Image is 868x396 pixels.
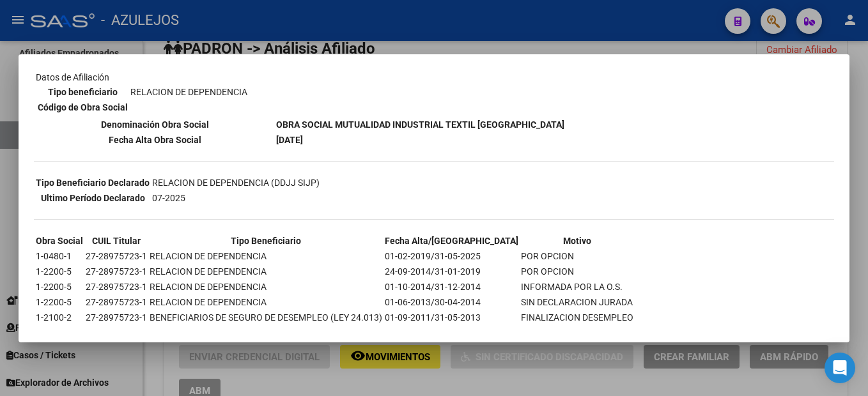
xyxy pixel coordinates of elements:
td: INFORMADA POR LA O.S. [520,280,634,294]
td: 1-2110-1 [35,326,84,340]
th: Motivo [520,234,634,248]
div: Open Intercom Messenger [825,353,855,383]
td: 01-06-2013/30-04-2014 [384,295,519,309]
th: Denominación Obra Social [35,118,274,132]
td: SIN DECLARACION JURADA [520,295,634,309]
td: BENEFICIARIOS DE SEGURO DE DESEMPLEO (LEY 24.013) [149,310,383,324]
td: 27-28975723-1 [85,295,148,309]
th: Tipo beneficiario [37,85,128,99]
td: 27-28975723-1 [85,326,148,340]
td: 01-10-2014/31-12-2014 [384,280,519,294]
td: 27-28975723-1 [85,310,148,324]
th: Tipo Beneficiario Declarado [35,176,150,190]
td: FINALIZACION DESEMPLEO [520,310,634,324]
td: RELACION DE DEPENDENCIA [149,264,383,278]
td: 24-09-2014/31-01-2019 [384,264,519,278]
b: OBRA SOCIAL MUTUALIDAD INDUSTRIAL TEXTIL [GEOGRAPHIC_DATA] [276,119,564,130]
th: Obra Social [35,234,84,248]
td: RELACION DE DEPENDENCIA [149,295,383,309]
b: [DATE] [276,135,303,145]
th: Fecha Alta/[GEOGRAPHIC_DATA] [384,234,519,248]
td: RELACION DE DEPENDENCIA (DDJJ SIJP) [151,176,320,190]
td: 01-02-2019/31-05-2025 [384,249,519,263]
td: 07-2025 [151,191,320,205]
td: 27-28975723-1 [85,249,148,263]
td: RELACION DE DEPENDENCIA [149,326,383,340]
th: Código de Obra Social [37,100,128,114]
td: 31-05-2007/30-04-2008 [384,326,519,340]
td: 27-28975723-1 [85,280,148,294]
td: RELACION DE DEPENDENCIA [149,249,383,263]
td: SIN DECLARACION JURADA [520,326,634,340]
td: 1-2200-5 [35,295,84,309]
td: 1-0480-1 [35,249,84,263]
td: RELACION DE DEPENDENCIA [130,85,248,99]
td: POR OPCION [520,249,634,263]
td: 1-2200-5 [35,264,84,278]
td: 27-28975723-1 [85,264,148,278]
td: 1-2200-5 [35,280,84,294]
th: Tipo Beneficiario [149,234,383,248]
th: CUIL Titular [85,234,148,248]
td: 01-09-2011/31-05-2013 [384,310,519,324]
td: POR OPCION [520,264,634,278]
td: RELACION DE DEPENDENCIA [149,280,383,294]
th: Ultimo Período Declarado [35,191,150,205]
th: Fecha Alta Obra Social [35,133,274,147]
td: 1-2100-2 [35,310,84,324]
